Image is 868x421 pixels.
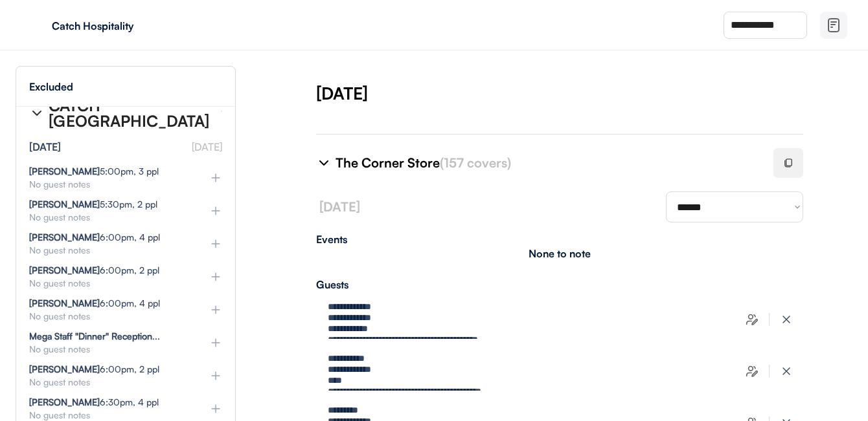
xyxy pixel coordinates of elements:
strong: [PERSON_NAME] [29,297,100,308]
img: plus%20%281%29.svg [209,171,222,184]
div: 6:30pm, 4 ppl [29,398,159,407]
div: Excluded [29,81,73,92]
div: 6:00pm, 4 ppl [29,233,160,242]
div: ... [29,332,160,341]
div: Events [316,234,803,244]
div: 6:00pm, 2 ppl [29,365,159,374]
img: users-edit.svg [746,365,759,378]
div: No guest notes [29,246,188,255]
strong: [PERSON_NAME] [29,232,100,243]
img: x-close%20%283%29.svg [780,313,793,326]
div: No guest notes [29,279,188,288]
div: No guest notes [29,411,188,420]
img: plus%20%281%29.svg [209,270,222,283]
img: plus%20%281%29.svg [209,204,222,217]
div: Catch Hospitality [52,21,215,31]
div: The Corner Store [336,154,758,172]
strong: [PERSON_NAME] [29,264,100,275]
div: No guest notes [29,213,188,222]
strong: [PERSON_NAME] [29,166,100,177]
strong: [PERSON_NAME] [29,363,100,374]
font: [DATE] [319,199,360,215]
div: 5:00pm, 3 ppl [29,167,159,176]
div: No guest notes [29,345,188,354]
img: file-02.svg [826,17,841,33]
strong: Mega Staff "Dinner" Reception [29,330,152,341]
font: [DATE] [192,140,222,153]
div: CATCH [GEOGRAPHIC_DATA] [49,98,211,129]
img: x-close%20%283%29.svg [780,365,793,378]
div: 6:00pm, 2 ppl [29,266,159,275]
strong: [PERSON_NAME] [29,199,100,210]
div: No guest notes [29,312,188,321]
div: 6:00pm, 4 ppl [29,299,160,308]
img: plus%20%281%29.svg [209,336,222,349]
img: plus%20%281%29.svg [209,369,222,382]
img: chevron-right%20%281%29.svg [29,105,45,121]
strong: [PERSON_NAME] [29,396,100,407]
img: plus%20%281%29.svg [209,402,222,415]
div: [DATE] [29,142,61,152]
div: Guests [316,279,803,290]
div: No guest notes [29,180,188,189]
div: None to note [529,248,591,259]
img: users-edit.svg [746,313,759,326]
div: 5:30pm, 2 ppl [29,200,157,209]
div: [DATE] [316,81,868,105]
img: chevron-right%20%281%29.svg [316,155,332,171]
img: plus%20%281%29.svg [209,237,222,250]
img: yH5BAEAAAAALAAAAAABAAEAAAIBRAA7 [26,15,47,36]
font: (157 covers) [440,155,511,171]
div: No guest notes [29,378,188,387]
img: plus%20%281%29.svg [209,303,222,316]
